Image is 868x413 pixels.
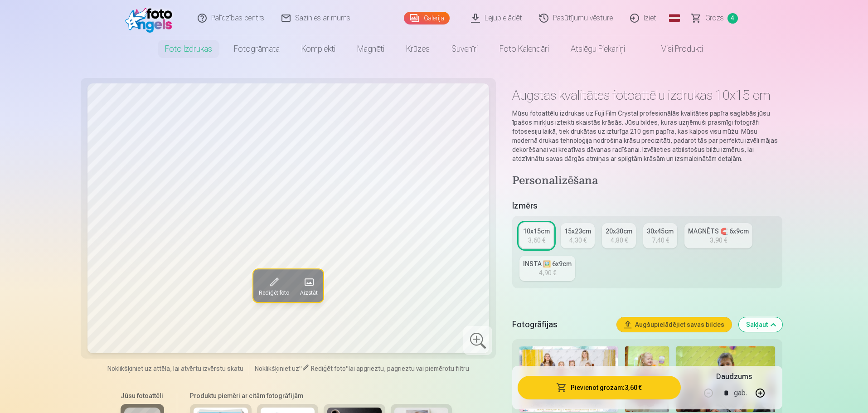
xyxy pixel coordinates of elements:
[441,36,489,62] a: Suvenīri
[569,236,587,245] div: 4,30 €
[346,365,349,372] span: "
[519,223,553,248] a: 10x15cm3,60 €
[255,365,299,372] span: Noklikšķiniet uz
[561,223,595,248] a: 15x23cm4,30 €
[121,391,164,400] h6: Jūsu fotoattēli
[611,236,628,245] div: 4,80 €
[253,269,295,302] button: Rediģēt foto
[300,289,318,296] span: Aizstāt
[564,227,591,236] div: 15x23cm
[539,268,556,277] div: 4,90 €
[518,376,680,399] button: Pievienot grozam:3,60 €
[404,12,450,24] a: Galerija
[346,36,395,62] a: Magnēti
[617,317,732,332] button: Augšupielādējiet savas bildes
[512,199,782,212] h5: Izmērs
[295,269,323,302] button: Aizstāt
[636,36,714,62] a: Visi produkti
[512,318,609,331] h5: Fotogrāfijas
[710,236,727,245] div: 3,90 €
[647,227,674,236] div: 30x45cm
[523,259,572,268] div: INSTA 🖼️ 6x9cm
[727,13,738,24] span: 4
[291,36,346,62] a: Komplekti
[684,223,752,248] a: MAGNĒTS 🧲 6x9cm3,90 €
[223,36,291,62] a: Fotogrāmata
[519,256,575,281] a: INSTA 🖼️ 6x9cm4,90 €
[299,365,302,372] span: "
[652,236,669,245] div: 7,40 €
[512,87,782,103] h1: Augstas kvalitātes fotoattēlu izdrukas 10x15 cm
[311,365,346,372] span: Rediģēt foto
[125,4,177,33] img: /fa1
[688,227,749,236] div: MAGNĒTS 🧲 6x9cm
[528,236,545,245] div: 3,60 €
[512,109,782,163] p: Mūsu fotoattēlu izdrukas uz Fuji Film Crystal profesionālās kvalitātes papīra saglabās jūsu īpašo...
[606,227,632,236] div: 20x30cm
[523,227,550,236] div: 10x15cm
[489,36,560,62] a: Foto kalendāri
[643,223,677,248] a: 30x45cm7,40 €
[602,223,636,248] a: 20x30cm4,80 €
[560,36,636,62] a: Atslēgu piekariņi
[705,13,724,24] span: Grozs
[739,317,782,332] button: Sakļaut
[107,364,243,373] span: Noklikšķiniet uz attēla, lai atvērtu izvērstu skatu
[734,382,747,404] div: gab.
[716,371,752,382] h5: Daudzums
[186,391,456,400] h6: Produktu piemēri ar citām fotogrāfijām
[259,289,289,296] span: Rediģēt foto
[395,36,441,62] a: Krūzes
[512,174,782,189] h4: Personalizēšana
[349,365,469,372] span: lai apgrieztu, pagrieztu vai piemērotu filtru
[154,36,223,62] a: Foto izdrukas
